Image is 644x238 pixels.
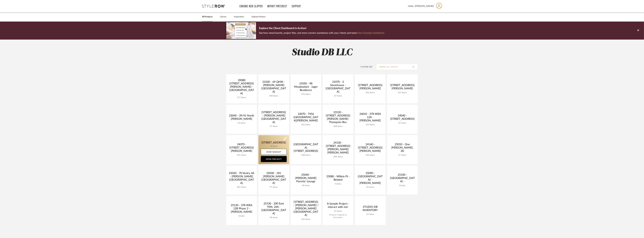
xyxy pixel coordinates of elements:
div: Project Copied to Accounts [325,214,351,219]
div: 25130 - 200 East 95th, 26A - [GEOGRAPHIC_DATA] [261,202,287,216]
div: 53 items [229,122,255,124]
div: 25040 - [PERSON_NAME] Parents' Lounge [293,173,319,184]
div: STUDIO DB INVENTORY [357,205,383,213]
div: 97 items [261,186,287,189]
div: 448 items [261,95,287,97]
div: 27 items [261,125,287,128]
div: [STREET_ADDRESS] - [PERSON_NAME] / [PERSON_NAME][GEOGRAPHIC_DATA] [293,200,319,218]
div: 21030 - 69 QHW - [PERSON_NAME][GEOGRAPHIC_DATA] [261,80,287,95]
div: 21050 - 98 Meadowlark - Jager Residence [293,82,319,93]
div: [GEOGRAPHIC_DATA][STREET_ADDRESS] [293,143,319,154]
div: [STREET_ADDRESS][PERSON_NAME] [357,84,383,91]
div: 25 items [325,210,351,213]
div: 238 items [293,154,319,156]
div: 231 items [229,154,255,156]
div: Empty [229,215,255,217]
div: 225 items [293,218,319,221]
div: 23040 - 39/41 North [PERSON_NAME] [229,114,255,122]
div: 23070 - 7456 [GEOGRAPHIC_DATA][PERSON_NAME] [293,112,319,123]
a: Inspiration [234,15,244,19]
a: View Budget [261,149,287,155]
div: 20080 [STREET_ADDRESS][PERSON_NAME] - [GEOGRAPHIC_DATA] [229,79,255,96]
div: 23120 - [STREET_ADDRESS][PERSON_NAME]-Thompson Res. [325,111,351,125]
span: Hello, [PERSON_NAME] [408,4,434,8]
h2: Studio DB LLC [214,47,430,58]
div: 4 items [325,183,351,185]
div: 24130 - [STREET_ADDRESS][PERSON_NAME][PERSON_NAME] [325,141,351,156]
a: View Example Dashboard [357,32,384,34]
div: 228 items [325,125,351,128]
div: Empty [389,184,415,187]
div: 332 items [357,154,383,156]
div: 309 items [325,156,351,158]
div: 12 items [357,213,383,216]
a: Open Project [261,156,287,162]
div: 25090 - [GEOGRAPHIC_DATA] - [PERSON_NAME] [357,172,383,186]
div: 24160 - [STREET_ADDRESS][PERSON_NAME] [357,143,383,154]
div: 37 items [325,95,351,97]
a: Chrome Web Clipper [239,5,263,8]
div: 717 items [229,96,255,99]
div: 153 items [357,123,383,126]
div: A Sample Project - interact with me! [325,202,351,210]
a: Library [220,15,226,19]
div: 24040 - [STREET_ADDRESS] [389,114,415,122]
div: 24010 - 378 WEA 12A - [PERSON_NAME] [357,112,383,123]
div: 25030 - 181 [PERSON_NAME][GEOGRAPHIC_DATA] [261,172,287,186]
div: 422 items [293,123,319,126]
div: 25010 - One [PERSON_NAME], 3D [389,143,415,154]
div: 25020 - 70 Vestry 4A - [PERSON_NAME][GEOGRAPHIC_DATA] [229,172,255,186]
div: 40 items [293,184,319,187]
div: 25 items [389,122,415,124]
div: 25100 - [GEOGRAPHIC_DATA] - [389,173,415,184]
div: 99 items [261,216,287,219]
a: All Projects [202,15,212,19]
div: 215 items [389,91,415,94]
div: 24070 - [STREET_ADDRESS][PERSON_NAME] [229,143,255,154]
img: d5d033c5-7b12-40c2-a960-1ecee1989c38.png [226,22,256,39]
div: 21070 - 3 Stonehouse - [GEOGRAPHIC_DATA] [325,80,351,95]
div: 207 items [229,186,255,189]
div: 57 items [389,154,415,156]
div: 256 items [357,91,383,94]
a: Support [292,5,301,8]
a: Upload History [252,15,266,19]
div: 25080 - Willets Pt - Related [325,175,351,183]
p: Explore the Client Dashboard in Action! [259,26,384,31]
div: [STREET_ADDRESS][PERSON_NAME] [389,84,415,91]
div: 370 items [293,93,319,96]
div: 23 items [357,186,383,189]
div: [STREET_ADDRESS] - [PERSON_NAME][GEOGRAPHIC_DATA] [261,111,287,125]
a: Import Pinterest [267,5,287,8]
div: 25120 - 378 WEA 12B Phase 2 - [PERSON_NAME] [229,204,255,215]
div: Filter By [357,65,373,68]
p: See how mood boards, project files, and more connect seamlessly with your clients and team. [259,31,384,35]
